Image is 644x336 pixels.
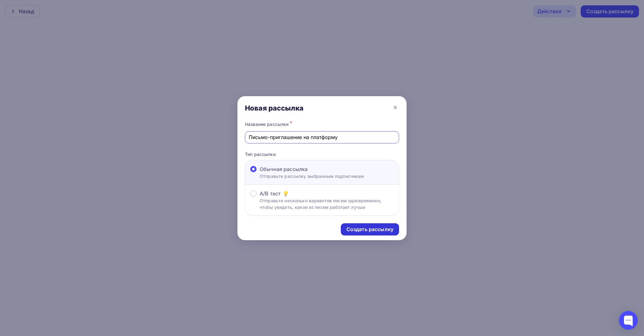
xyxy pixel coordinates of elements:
p: Тип рассылки [245,151,399,158]
p: Отправьте рассылку выбранным подписчикам [260,173,364,179]
div: Создать рассылку [346,226,393,233]
input: Придумайте название рассылки [249,133,396,141]
div: Новая рассылка [245,104,304,112]
div: Название рассылки [245,120,399,129]
span: Обычная рассылка [260,165,308,173]
p: Отправьте несколько вариантов писем одновременно, чтобы увидеть, какое из писем работает лучше [260,197,394,210]
span: A/B тест [260,190,281,197]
